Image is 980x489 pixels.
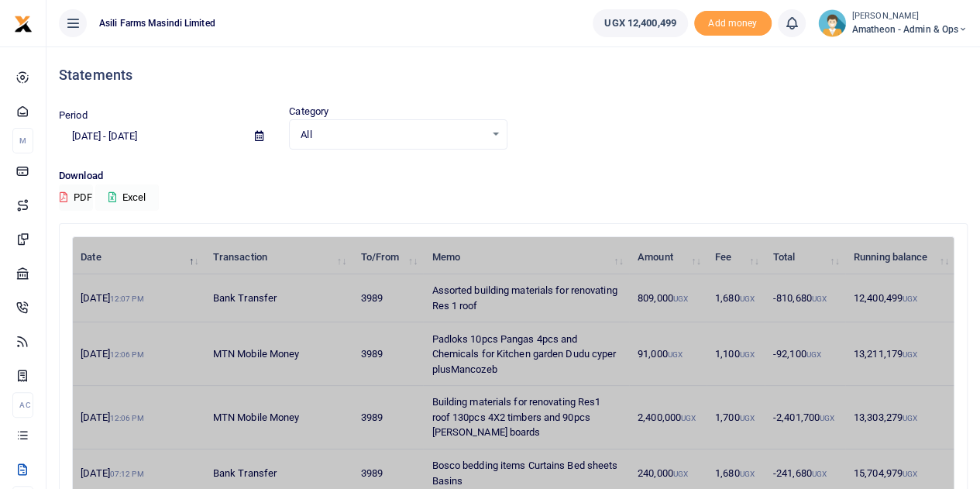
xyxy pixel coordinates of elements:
span: Add money [694,11,772,36]
button: Excel [95,184,159,211]
li: Wallet ballance [586,9,693,37]
img: profile-user [818,9,846,37]
img: logo-small [14,15,33,33]
li: Ac [12,392,33,418]
span: All [301,127,484,143]
label: Category [289,104,328,119]
p: Download [59,168,968,184]
small: [PERSON_NAME] [852,10,968,23]
label: Period [59,108,88,123]
a: logo-small logo-large logo-large [14,17,33,29]
li: Toup your wallet [694,11,772,36]
span: Asili Farms Masindi Limited [93,16,222,30]
button: PDF [59,184,93,211]
input: select period [59,123,242,150]
h4: Statements [59,67,968,84]
span: UGX 12,400,499 [604,15,676,31]
a: UGX 12,400,499 [593,9,687,37]
span: Amatheon - Admin & Ops [852,22,968,36]
a: profile-user [PERSON_NAME] Amatheon - Admin & Ops [818,9,968,37]
a: Add money [694,16,772,28]
li: M [12,128,33,153]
